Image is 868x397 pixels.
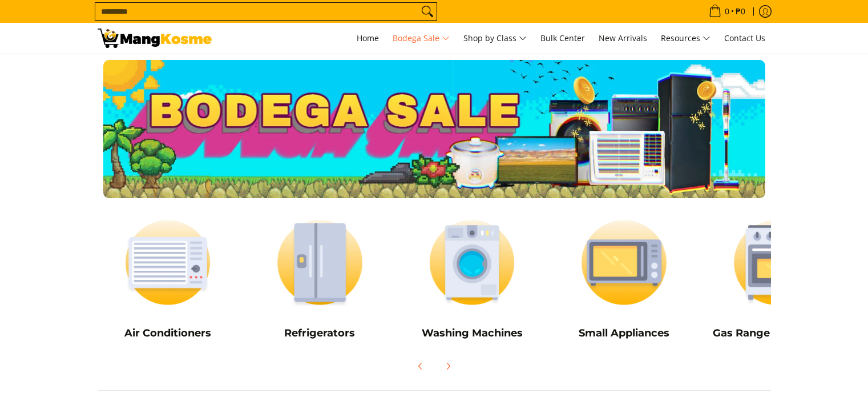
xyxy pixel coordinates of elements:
a: Home [351,23,385,54]
h5: Washing Machines [402,327,543,340]
img: Washing Machines [402,210,543,315]
a: Shop by Class [458,23,532,54]
a: Washing Machines Washing Machines [402,210,543,348]
h5: Small Appliances [554,327,695,340]
a: Air Conditioners Air Conditioners [98,210,239,348]
a: Refrigerators Refrigerators [249,210,390,348]
h5: Air Conditioners [98,327,239,340]
a: Contact Us [718,23,771,54]
button: Next [435,354,461,379]
img: Air Conditioners [98,210,239,315]
span: Bodega Sale [393,31,450,46]
h5: Gas Range and Cookers [706,327,847,340]
h5: Refrigerators [249,327,390,340]
img: Cookers [706,210,847,315]
a: Resources [655,23,716,54]
button: Search [418,3,437,20]
img: Refrigerators [249,210,390,315]
span: Contact Us [724,33,765,43]
a: Bodega Sale [387,23,455,54]
a: Bulk Center [535,23,591,54]
span: Shop by Class [463,31,527,46]
a: Cookers Gas Range and Cookers [706,210,847,348]
button: Previous [408,354,433,379]
img: Bodega Sale l Mang Kosme: Cost-Efficient &amp; Quality Home Appliances [98,29,212,48]
span: Resources [661,31,710,46]
nav: Main Menu [223,23,771,54]
span: Home [357,33,379,43]
span: Bulk Center [540,33,585,43]
span: 0 [723,7,731,15]
span: • [705,5,749,18]
img: Small Appliances [554,210,695,315]
span: New Arrivals [599,33,647,43]
a: Small Appliances Small Appliances [554,210,695,348]
span: ₱0 [734,7,747,15]
a: New Arrivals [593,23,653,54]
